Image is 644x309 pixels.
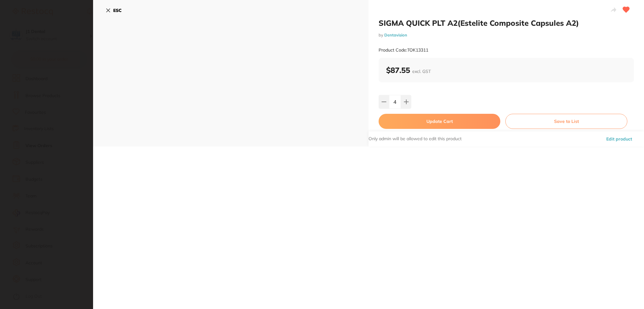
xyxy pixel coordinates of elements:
[379,33,634,37] small: by
[106,5,122,16] button: ESC
[604,131,634,146] button: Edit product
[379,114,500,129] button: Update Cart
[379,18,634,28] h2: SIGMA QUICK PLT A2(Estelite Composite Capsules A2)
[384,32,407,37] a: Dentavision
[505,114,627,129] button: Save to List
[369,136,462,142] p: Only admin will be allowed to edit this product
[386,65,431,75] b: $87.55
[412,69,431,74] span: excl. GST
[379,47,428,53] small: Product Code: TOK13311
[113,8,122,13] b: ESC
